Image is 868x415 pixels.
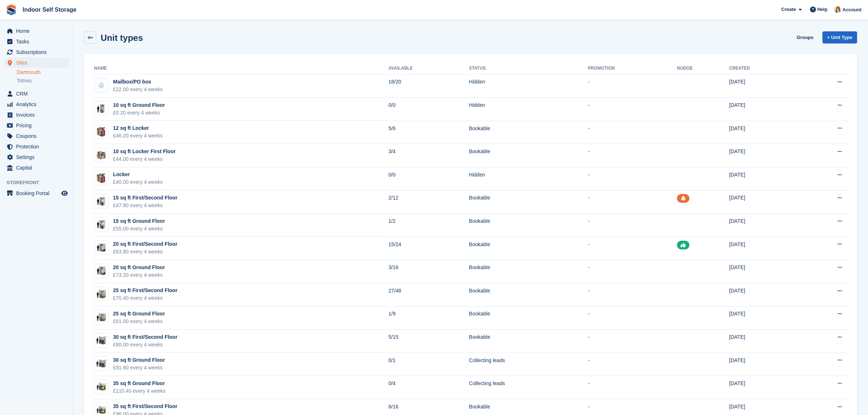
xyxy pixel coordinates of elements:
[113,403,178,410] div: 35 sq ft First/Second Floor
[729,353,798,376] td: [DATE]
[113,240,178,248] div: 20 sq ft First/Second Floor
[588,98,677,121] td: -
[4,99,69,109] a: menu
[16,89,60,99] span: CRM
[20,4,79,16] a: Indoor Self Storage
[16,47,60,57] span: Subscriptions
[588,306,677,330] td: -
[113,132,163,140] div: £46.20 every 4 weeks
[113,356,165,364] div: 30 sq ft Ground Floor
[113,264,165,271] div: 20 sq ft Ground Floor
[113,171,163,178] div: Locker
[113,364,165,372] div: £91.80 every 4 weeks
[729,74,798,98] td: [DATE]
[588,260,677,283] td: -
[469,74,588,98] td: Hidden
[389,190,469,214] td: 2/12
[729,190,798,214] td: [DATE]
[113,333,178,341] div: 30 sq ft First/Second Floor
[469,260,588,283] td: Bookable
[113,202,178,209] div: £47.80 every 4 weeks
[4,89,69,99] a: menu
[469,121,588,144] td: Bookable
[94,289,108,299] img: 25-sqft-unit.jpg
[4,152,69,162] a: menu
[113,318,165,325] div: £81.00 every 4 weeks
[469,63,588,74] th: Status
[729,237,798,260] td: [DATE]
[101,33,143,43] h2: Unit types
[834,6,841,13] img: Joanne Smith
[113,225,165,233] div: £55.00 every 4 weeks
[113,248,178,256] div: £63.80 every 4 weeks
[389,330,469,353] td: 5/15
[729,214,798,237] td: [DATE]
[389,121,469,144] td: 5/6
[16,163,60,173] span: Capital
[389,260,469,283] td: 3/16
[16,152,60,162] span: Settings
[677,63,729,74] th: Nudge
[16,141,60,152] span: Protection
[729,330,798,353] td: [DATE]
[389,167,469,191] td: 0/0
[588,144,677,167] td: -
[113,341,178,349] div: £80.00 every 4 weeks
[588,376,677,399] td: -
[588,237,677,260] td: -
[469,306,588,330] td: Bookable
[113,294,178,302] div: £70.40 every 4 weeks
[16,188,60,198] span: Booking Portal
[469,144,588,167] td: Bookable
[113,124,163,132] div: 12 sq ft Locker
[113,178,163,186] div: £40.00 every 4 weeks
[389,63,469,74] th: Available
[729,167,798,191] td: [DATE]
[588,74,677,98] td: -
[469,167,588,191] td: Hidden
[469,376,588,399] td: Collecting leads
[17,77,69,84] a: Totnes
[729,376,798,399] td: [DATE]
[113,78,163,86] div: Mailbox/PO box
[93,63,389,74] th: Name
[16,99,60,109] span: Analytics
[588,283,677,307] td: -
[113,109,165,117] div: £0.20 every 4 weeks
[469,283,588,307] td: Bookable
[588,167,677,191] td: -
[469,330,588,353] td: Bookable
[4,36,69,47] a: menu
[94,335,108,346] img: 30-sqft-unit.jpg
[94,125,108,139] img: Locker%20Medium%202%20-%20Plain.jpg
[4,131,69,141] a: menu
[94,265,108,276] img: 20-sqft-unit.jpg
[113,194,178,202] div: 15 sq ft First/Second Floor
[729,144,798,167] td: [DATE]
[4,188,69,198] a: menu
[817,6,828,13] span: Help
[113,380,166,387] div: 35 sq ft Ground Floor
[588,190,677,214] td: -
[4,163,69,173] a: menu
[729,260,798,283] td: [DATE]
[389,74,469,98] td: 18/20
[94,312,108,323] img: 25-sqft-unit.jpg
[94,219,108,230] img: 15-sqft-unit.jpg
[469,353,588,376] td: Collecting leads
[389,98,469,121] td: 0/0
[16,58,60,68] span: Sites
[94,243,108,253] img: 20-sqft-unit.jpg
[4,141,69,152] a: menu
[16,110,60,120] span: Invoices
[4,47,69,57] a: menu
[842,6,861,13] span: Account
[113,86,163,93] div: £22.00 every 4 weeks
[588,63,677,74] th: Promotion
[94,148,108,162] img: Locker%20Medium%201%20-%20Plain.jpg
[4,26,69,36] a: menu
[94,381,108,392] img: 35-sqft-unit.jpg
[6,4,17,15] img: stora-icon-8386f47178a22dfd0bd8f6a31ec36ba5ce8667c1dd55bd0f319d3a0aa187defe.svg
[113,271,165,279] div: £73.20 every 4 weeks
[113,287,178,294] div: 25 sq ft First/Second Floor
